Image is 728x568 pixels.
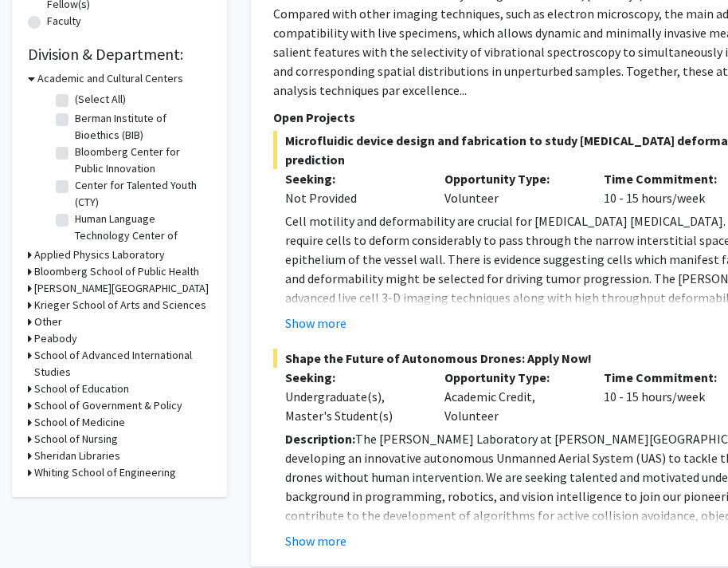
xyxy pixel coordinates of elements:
[285,169,421,188] p: Seeking:
[34,280,209,297] h3: [PERSON_NAME][GEOGRAPHIC_DATA]
[34,414,125,431] h3: School of Medicine
[285,188,421,207] div: Not Provided
[285,314,346,333] button: Show more
[34,314,62,330] h3: Other
[444,368,580,387] p: Opportunity Type:
[34,297,206,314] h3: Krieger School of Arts and Sciences
[444,169,580,188] p: Opportunity Type:
[75,91,126,108] label: (Select All)
[47,13,81,30] label: Faculty
[75,211,207,261] label: Human Language Technology Center of Excellence (HLTCOE)
[34,347,211,381] h3: School of Advanced International Studies
[34,247,165,263] h3: Applied Physics Laboratory
[75,177,207,211] label: Center for Talented Youth (CTY)
[285,387,421,425] div: Undergraduate(s), Master's Student(s)
[432,169,592,207] div: Volunteer
[285,531,346,550] button: Show more
[285,431,355,447] strong: Description:
[12,496,68,556] iframe: Chat
[34,397,182,414] h3: School of Government & Policy
[34,263,199,280] h3: Bloomberg School of Public Health
[75,110,207,144] label: Berman Institute of Bioethics (BIB)
[37,70,183,87] h3: Academic and Cultural Centers
[34,381,129,397] h3: School of Education
[75,144,207,177] label: Bloomberg Center for Public Innovation
[34,448,120,464] h3: Sheridan Libraries
[285,368,421,387] p: Seeking:
[34,431,118,448] h3: School of Nursing
[34,330,77,347] h3: Peabody
[34,464,176,481] h3: Whiting School of Engineering
[432,368,592,425] div: Academic Credit, Volunteer
[28,45,211,64] h2: Division & Department:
